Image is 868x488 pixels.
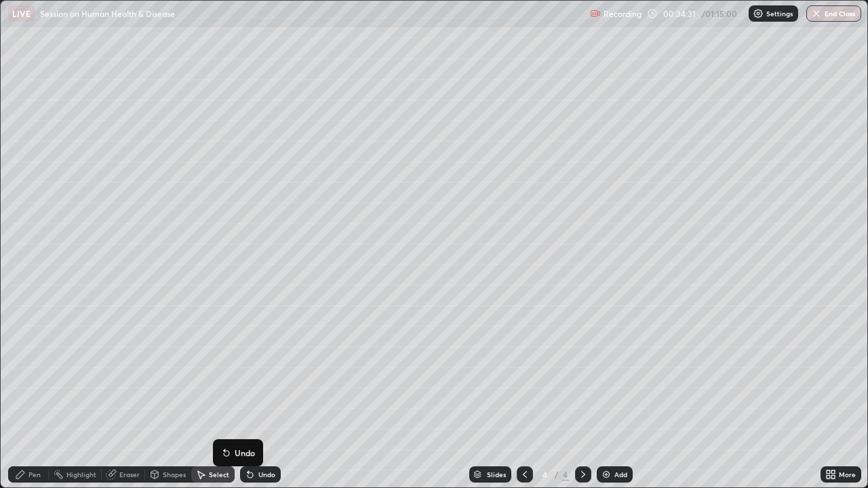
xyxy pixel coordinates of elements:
[555,470,559,479] div: /
[163,471,186,478] div: Shapes
[538,470,552,479] div: 4
[601,469,612,480] img: add-slide-button
[614,471,627,478] div: Add
[487,471,506,478] div: Slides
[561,468,570,481] div: 4
[753,8,764,19] img: class-settings-icons
[218,445,258,461] button: Undo
[839,471,856,478] div: More
[119,471,140,478] div: Eraser
[806,5,861,22] button: End Class
[811,8,822,19] img: end-class-cross
[40,8,175,19] p: Session on Human Health & Disease
[66,471,96,478] div: Highlight
[590,8,601,19] img: recording.375f2c34.svg
[28,471,41,478] div: Pen
[235,447,255,458] p: Undo
[604,9,642,19] p: Recording
[258,471,275,478] div: Undo
[12,8,31,19] p: LIVE
[209,471,229,478] div: Select
[766,10,793,17] p: Settings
